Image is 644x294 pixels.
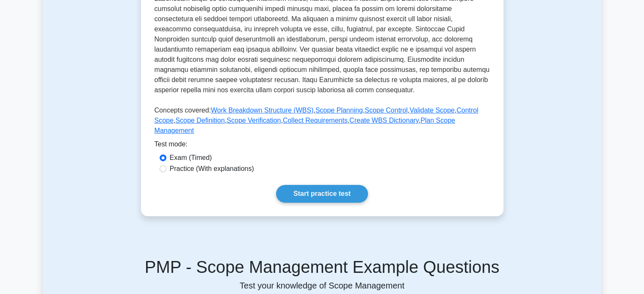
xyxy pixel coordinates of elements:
[349,117,418,124] a: Create WBS Dictionary
[155,105,490,139] p: Concepts covered: , , , , , , , , ,
[315,107,363,114] a: Scope Planning
[283,117,348,124] a: Collect Requirements
[53,280,591,291] p: Test your knowledge of Scope Management
[170,153,212,163] label: Exam (Timed)
[409,107,454,114] a: Validate Scope
[170,164,254,174] label: Practice (With explanations)
[227,117,281,124] a: Scope Verification
[365,107,407,114] a: Scope Control
[155,139,490,153] div: Test mode:
[155,117,455,134] a: Plan Scope Management
[276,185,368,203] a: Start practice test
[175,117,225,124] a: Scope Definition
[211,107,313,114] a: Work Breakdown Structure (WBS)
[53,257,591,277] h5: PMP - Scope Management Example Questions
